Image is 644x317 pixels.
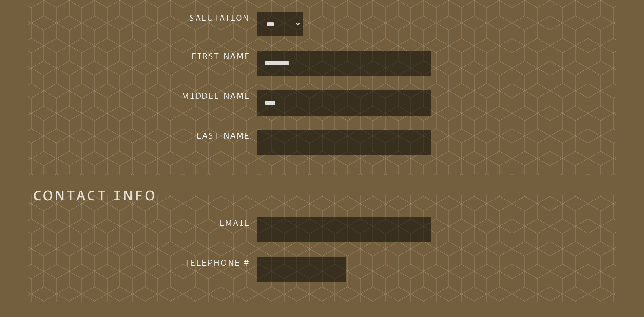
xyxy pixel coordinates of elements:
h3: Email [105,217,250,228]
h3: Middle Name [105,90,250,101]
h3: Last Name [105,130,250,141]
h3: Telephone # [105,257,250,268]
h3: First Name [105,51,250,61]
select: persons_salutation [259,14,301,34]
legend: Contact Info [33,190,156,200]
h3: Salutation [105,12,250,23]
